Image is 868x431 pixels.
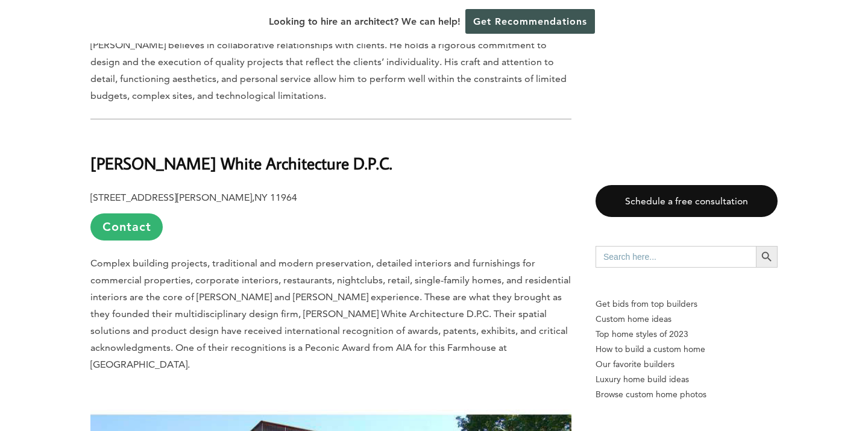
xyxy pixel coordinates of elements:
b: [STREET_ADDRESS][PERSON_NAME], [90,192,254,203]
a: How to build a custom home [596,342,778,357]
iframe: Drift Widget Chat Controller [637,344,854,417]
a: Custom home ideas [596,312,778,327]
a: Schedule a free consultation [596,185,778,217]
input: Search here... [596,246,756,268]
span: Complex building projects, traditional and modern preservation, detailed interiors and furnishing... [90,257,571,370]
a: Contact [90,213,163,241]
a: Browse custom home photos [596,387,778,402]
p: Get bids from top builders [596,297,778,312]
b: NY 11964 [254,192,297,203]
a: Get Recommendations [465,9,595,34]
a: Luxury home build ideas [596,372,778,387]
b: [PERSON_NAME] White Architecture D.P.C. [90,153,392,174]
a: Our favorite builders [596,357,778,372]
svg: Search [760,250,773,263]
a: Top home styles of 2023 [596,327,778,342]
